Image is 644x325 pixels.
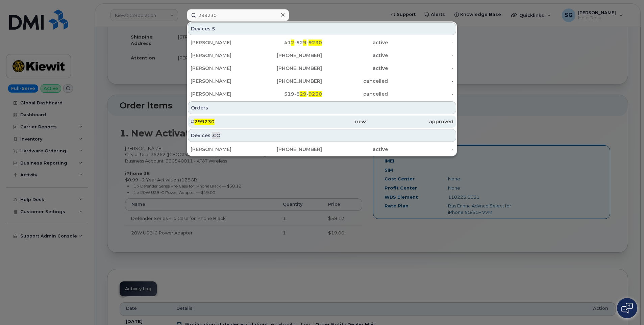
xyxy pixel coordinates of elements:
[322,78,388,84] div: cancelled
[188,129,456,142] div: Devices
[366,118,453,125] div: approved
[188,62,456,74] a: [PERSON_NAME][PHONE_NUMBER]active-
[388,146,454,153] div: -
[188,143,456,155] a: [PERSON_NAME][PHONE_NUMBER]active-
[256,91,322,97] div: 519-8 -
[256,52,322,59] div: [PHONE_NUMBER]
[212,132,220,139] span: .CO
[300,91,306,97] span: 29
[188,49,456,61] a: [PERSON_NAME][PHONE_NUMBER]active-
[388,65,454,72] div: -
[194,119,215,125] span: 299230
[388,39,454,46] div: -
[322,65,388,72] div: active
[322,39,388,46] div: active
[308,91,322,97] span: 9230
[191,146,256,153] div: [PERSON_NAME]
[388,91,454,97] div: -
[212,25,215,32] span: 5
[188,88,456,100] a: [PERSON_NAME]519-829-9230cancelled-
[191,78,256,84] div: [PERSON_NAME]
[256,65,322,72] div: [PHONE_NUMBER]
[322,91,388,97] div: cancelled
[188,75,456,87] a: [PERSON_NAME][PHONE_NUMBER]cancelled-
[191,52,256,59] div: [PERSON_NAME]
[322,146,388,153] div: active
[388,78,454,84] div: -
[188,36,456,49] a: [PERSON_NAME]412-529-9230active-
[322,52,388,59] div: active
[303,40,306,46] span: 9
[191,65,256,72] div: [PERSON_NAME]
[187,9,289,21] input: Find something...
[278,118,366,125] div: new
[188,116,456,128] a: #299230newapproved
[621,303,633,314] img: Open chat
[191,39,256,46] div: [PERSON_NAME]
[256,146,322,153] div: [PHONE_NUMBER]
[256,78,322,84] div: [PHONE_NUMBER]
[291,40,294,46] span: 2
[308,40,322,46] span: 9230
[191,91,256,97] div: [PERSON_NAME]
[388,52,454,59] div: -
[188,22,456,35] div: Devices
[188,101,456,114] div: Orders
[256,39,322,46] div: 41 -52 -
[191,118,278,125] div: #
